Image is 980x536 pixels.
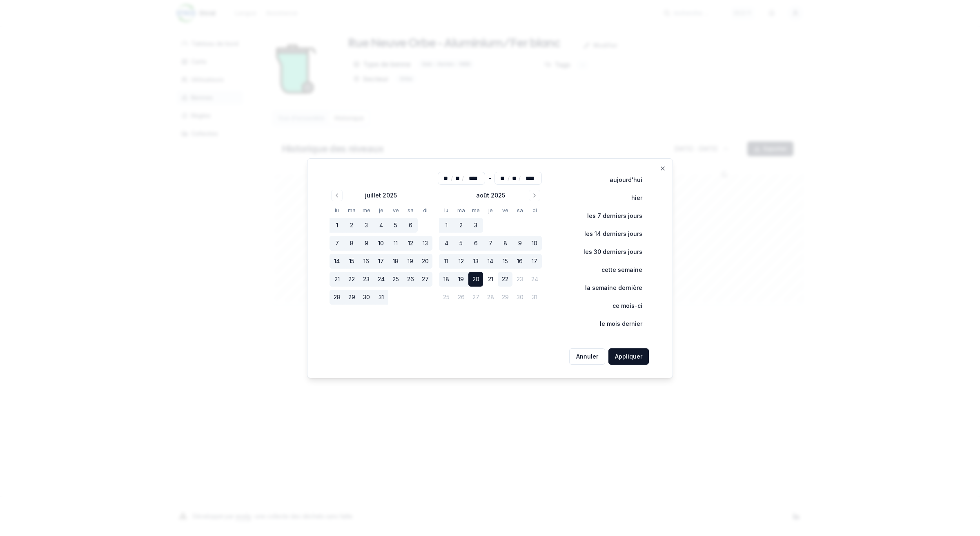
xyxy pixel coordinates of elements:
[359,254,374,269] button: 16
[527,206,542,215] th: dimanche
[403,206,418,215] th: samedi
[498,254,512,269] button: 15
[483,272,498,287] button: 21
[374,272,388,287] button: 24
[374,218,388,233] button: 4
[527,254,542,269] button: 17
[608,348,649,365] button: Appliquer
[418,236,432,251] button: 13
[359,236,374,251] button: 9
[508,174,510,182] span: /
[359,206,374,215] th: mercredi
[344,290,359,305] button: 29
[359,272,374,287] button: 23
[344,206,359,215] th: mardi
[388,218,403,233] button: 5
[570,208,649,224] button: les 7 derniers jours
[331,190,343,201] button: Go to previous month
[483,206,498,215] th: jeudi
[454,236,468,251] button: 5
[330,236,344,251] button: 7
[359,290,374,305] button: 30
[344,254,359,269] button: 15
[498,206,512,215] th: vendredi
[498,236,512,251] button: 8
[403,254,418,269] button: 19
[439,206,454,215] th: lundi
[569,348,605,365] button: Annuler
[403,236,418,251] button: 12
[330,206,344,215] th: lundi
[592,172,649,188] button: aujourd'hui
[439,218,454,233] button: 1
[468,218,483,233] button: 3
[454,218,468,233] button: 2
[365,191,397,200] div: juillet 2025
[498,272,512,287] button: 22
[512,206,527,215] th: samedi
[403,272,418,287] button: 26
[330,290,344,305] button: 28
[488,172,491,185] div: -
[451,174,453,182] span: /
[512,236,527,251] button: 9
[388,236,403,251] button: 11
[454,272,468,287] button: 19
[344,272,359,287] button: 22
[439,272,454,287] button: 18
[359,218,374,233] button: 3
[344,236,359,251] button: 8
[595,298,649,314] button: ce mois-ci
[512,254,527,269] button: 16
[468,236,483,251] button: 6
[527,236,542,251] button: 10
[529,190,540,201] button: Go to next month
[330,272,344,287] button: 21
[567,226,649,242] button: les 14 derniers jours
[468,206,483,215] th: mercredi
[468,272,483,287] button: 20
[583,316,649,332] button: le mois dernier
[454,254,468,269] button: 12
[454,206,468,215] th: mardi
[330,218,344,233] button: 1
[418,206,432,215] th: dimanche
[568,280,649,296] button: la semaine dernière
[388,272,403,287] button: 25
[418,254,432,269] button: 20
[439,254,454,269] button: 11
[403,218,418,233] button: 6
[388,206,403,215] th: vendredi
[483,254,498,269] button: 14
[374,236,388,251] button: 10
[519,174,521,182] span: /
[439,236,454,251] button: 4
[614,190,649,206] button: hier
[388,254,403,269] button: 18
[344,218,359,233] button: 2
[418,272,432,287] button: 27
[374,206,388,215] th: jeudi
[462,174,464,182] span: /
[330,254,344,269] button: 14
[374,254,388,269] button: 17
[476,191,505,200] div: août 2025
[584,262,649,278] button: cette semaine
[468,254,483,269] button: 13
[483,236,498,251] button: 7
[566,244,649,260] button: les 30 derniers jours
[374,290,388,305] button: 31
